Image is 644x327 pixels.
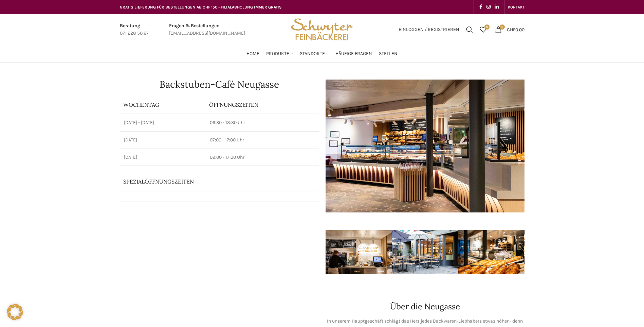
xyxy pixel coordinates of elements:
[209,101,315,108] p: ÖFFNUNGSZEITEN
[395,23,463,36] a: Einloggen / Registrieren
[116,47,528,61] div: Main navigation
[266,51,289,57] span: Produkte
[210,137,314,143] p: 07:00 - 17:00 Uhr
[266,47,293,61] a: Produkte
[463,23,476,36] a: Suchen
[300,51,325,57] span: Standorte
[210,119,314,126] p: 06:30 - 18:30 Uhr
[507,27,525,32] bdi: 0.00
[477,2,484,12] a: Facebook social link
[124,119,202,126] p: [DATE] - [DATE]
[120,80,319,89] h1: Backstuben-Café Neugasse
[169,22,245,37] a: Infobox link
[500,24,505,30] span: 0
[476,23,490,36] a: 0
[289,14,355,45] img: Bäckerei Schwyter
[246,51,259,57] span: Home
[289,26,355,32] a: Site logo
[399,27,459,32] span: Einloggen / Registrieren
[326,303,525,311] h2: Über die Neugasse
[379,47,398,61] a: Stellen
[508,0,525,14] a: KONTAKT
[123,178,296,185] p: Spezialöffnungszeiten
[507,27,515,32] span: CHF
[524,230,590,274] img: schwyter-10
[476,23,490,36] div: Meine Wunschliste
[508,5,525,10] span: KONTAKT
[246,47,259,61] a: Home
[120,5,282,10] span: GRATIS LIEFERUNG FÜR BESTELLUNGEN AB CHF 150 - FILIALABHOLUNG IMMER GRATIS
[493,2,501,12] a: Linkedin social link
[335,47,372,61] a: Häufige Fragen
[210,154,314,161] p: 09:00 - 17:00 Uhr
[392,230,458,274] img: schwyter-61
[300,47,329,61] a: Standorte
[120,22,149,37] a: Infobox link
[492,23,528,36] a: 0 CHF0.00
[123,101,203,108] p: Wochentag
[504,0,528,14] div: Secondary navigation
[326,230,392,274] img: schwyter-17
[458,230,524,274] img: schwyter-12
[335,51,372,57] span: Häufige Fragen
[484,2,493,12] a: Instagram social link
[124,137,202,143] p: [DATE]
[124,154,202,161] p: [DATE]
[379,51,398,57] span: Stellen
[484,24,490,30] span: 0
